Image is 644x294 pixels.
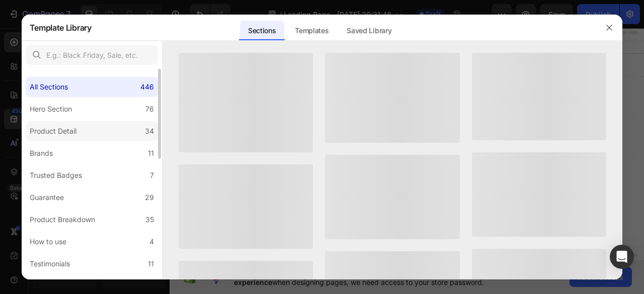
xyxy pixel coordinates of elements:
[194,128,255,139] div: Choose templates
[128,48,182,56] div: Drop element here
[271,141,325,150] span: from URL or image
[30,103,72,115] div: Hero Section
[189,141,258,150] span: inspired by CRO experts
[30,147,53,159] div: Brands
[145,125,154,137] div: 34
[434,48,488,56] div: Drop element here
[145,103,154,115] div: 76
[30,236,66,248] div: How to use
[278,106,326,116] span: Add section
[30,191,64,204] div: Guarantee
[150,169,154,181] div: 7
[30,125,76,137] div: Product Detail
[145,214,154,226] div: 35
[30,258,70,270] div: Testimonials
[610,245,634,269] div: Open Intercom Messenger
[346,128,408,139] div: Add blank section
[339,141,414,150] span: then drag & drop elements
[26,45,158,65] input: E.g.: Black Friday, Sale, etc.
[30,169,82,181] div: Trusted Badges
[287,21,337,41] div: Templates
[30,81,68,93] div: All Sections
[273,128,326,139] div: Generate layout
[240,21,284,41] div: Sections
[148,147,154,159] div: 11
[30,15,92,41] h2: Template Library
[149,236,154,248] div: 4
[30,214,95,226] div: Product Breakdown
[140,81,154,93] div: 446
[339,21,399,41] div: Saved Library
[148,258,154,270] div: 11
[145,191,154,204] div: 29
